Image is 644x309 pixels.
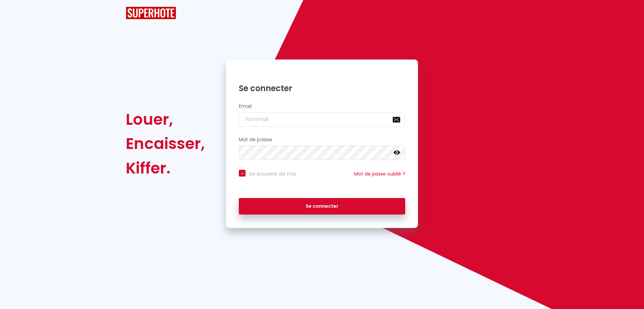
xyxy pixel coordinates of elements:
[239,104,405,109] h2: Email
[239,83,405,93] h1: Se connecter
[126,107,205,131] div: Louer,
[126,7,176,19] img: SuperHote logo
[126,131,205,156] div: Encaisser,
[239,137,405,143] h2: Mot de passe
[239,113,405,127] input: Ton Email
[126,156,205,180] div: Kiffer.
[239,198,405,215] button: Se connecter
[354,170,405,177] a: Mot de passe oublié ?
